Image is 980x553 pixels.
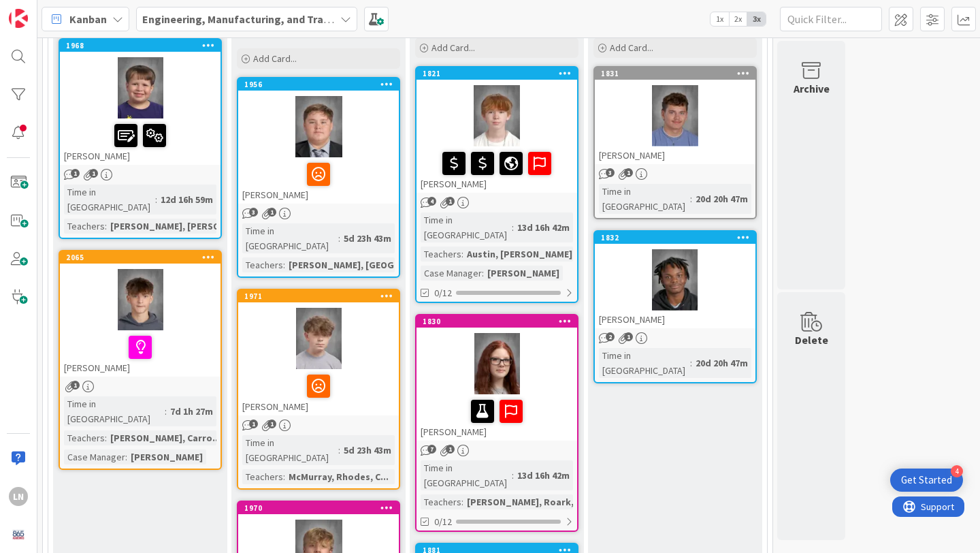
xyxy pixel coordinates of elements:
[421,266,482,281] div: Case Manager
[416,394,577,441] div: [PERSON_NAME]
[690,191,692,206] span: :
[416,67,577,193] div: 1821[PERSON_NAME]
[242,469,283,484] div: Teachers
[105,219,107,234] span: :
[423,69,577,78] div: 1821
[416,146,577,193] div: [PERSON_NAME]
[338,231,340,246] span: :
[595,232,755,244] div: 1832
[244,291,399,301] div: 1971
[434,286,452,300] span: 0/12
[285,257,469,272] div: [PERSON_NAME], [GEOGRAPHIC_DATA]...
[238,157,399,204] div: [PERSON_NAME]
[238,369,399,415] div: [PERSON_NAME]
[463,494,616,509] div: [PERSON_NAME], Roark, Watso...
[690,355,692,370] span: :
[463,247,594,262] div: Austin, [PERSON_NAME] (2...
[64,430,105,445] div: Teachers
[66,41,220,50] div: 1968
[415,314,578,532] a: 1830[PERSON_NAME]Time in [GEOGRAPHIC_DATA]:13d 16h 42mTeachers:[PERSON_NAME], Roark, Watso...0/12
[253,52,297,65] span: Add Card...
[416,315,577,441] div: 1830[PERSON_NAME]
[60,251,220,377] div: 2065[PERSON_NAME]
[242,257,283,272] div: Teachers
[421,212,512,242] div: Time in [GEOGRAPHIC_DATA]
[59,38,222,239] a: 1968[PERSON_NAME]Time in [GEOGRAPHIC_DATA]:12d 16h 59mTeachers:[PERSON_NAME], [PERSON_NAME], L...
[237,289,400,490] a: 1971[PERSON_NAME]Time in [GEOGRAPHIC_DATA]:5d 23h 43mTeachers:McMurray, Rhodes, C...
[415,66,578,303] a: 1821[PERSON_NAME]Time in [GEOGRAPHIC_DATA]:13d 16h 42mTeachers:Austin, [PERSON_NAME] (2...Case Ma...
[244,503,399,513] div: 1970
[64,449,125,464] div: Case Manager
[285,469,392,484] div: McMurray, Rhodes, C...
[593,66,757,219] a: 1831[PERSON_NAME]Time in [GEOGRAPHIC_DATA]:20d 20h 47m
[64,396,165,426] div: Time in [GEOGRAPHIC_DATA]
[601,69,755,78] div: 1831
[157,192,216,207] div: 12d 16h 59m
[237,77,400,278] a: 1956[PERSON_NAME]Time in [GEOGRAPHIC_DATA]:5d 23h 43mTeachers:[PERSON_NAME], [GEOGRAPHIC_DATA]...
[9,525,28,544] img: avatar
[238,290,399,302] div: 1971
[484,266,563,281] div: [PERSON_NAME]
[9,487,28,506] div: LN
[624,168,633,177] span: 1
[9,9,28,28] img: Visit kanbanzone.com
[606,332,615,341] span: 2
[29,2,62,18] span: Support
[125,449,127,464] span: :
[71,381,80,390] span: 1
[606,168,615,177] span: 3
[60,330,220,377] div: [PERSON_NAME]
[60,39,220,165] div: 1968[PERSON_NAME]
[238,78,399,204] div: 1956[PERSON_NAME]
[461,494,463,509] span: :
[238,78,399,91] div: 1956
[514,468,573,483] div: 13d 16h 42m
[461,247,463,262] span: :
[512,468,514,483] span: :
[340,443,395,458] div: 5d 23h 43m
[107,219,280,234] div: [PERSON_NAME], [PERSON_NAME], L...
[747,12,766,26] span: 3x
[951,465,963,477] div: 4
[338,443,340,458] span: :
[692,191,751,206] div: 20d 20h 47m
[729,12,747,26] span: 2x
[512,220,514,235] span: :
[267,420,276,428] span: 1
[421,494,461,509] div: Teachers
[69,11,107,27] span: Kanban
[423,317,577,326] div: 1830
[107,430,224,445] div: [PERSON_NAME], Carro...
[155,192,157,207] span: :
[427,197,436,206] span: 4
[610,42,653,54] span: Add Card...
[127,449,206,464] div: [PERSON_NAME]
[482,266,484,281] span: :
[416,315,577,328] div: 1830
[66,253,220,262] div: 2065
[60,251,220,264] div: 2065
[446,445,455,454] span: 1
[283,257,285,272] span: :
[165,404,167,419] span: :
[624,332,633,341] span: 1
[427,445,436,454] span: 7
[795,332,828,348] div: Delete
[601,233,755,242] div: 1832
[595,311,755,328] div: [PERSON_NAME]
[780,7,882,31] input: Quick Filter...
[599,348,690,378] div: Time in [GEOGRAPHIC_DATA]
[595,67,755,80] div: 1831
[421,247,461,262] div: Teachers
[60,118,220,165] div: [PERSON_NAME]
[249,420,258,428] span: 1
[283,469,285,484] span: :
[710,12,729,26] span: 1x
[593,230,757,383] a: 1832[PERSON_NAME]Time in [GEOGRAPHIC_DATA]:20d 20h 47m
[595,232,755,328] div: 1832[PERSON_NAME]
[890,469,963,492] div: Open Get Started checklist, remaining modules: 4
[242,435,338,465] div: Time in [GEOGRAPHIC_DATA]
[142,12,383,26] b: Engineering, Manufacturing, and Transportation
[446,197,455,206] span: 1
[514,220,573,235] div: 13d 16h 42m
